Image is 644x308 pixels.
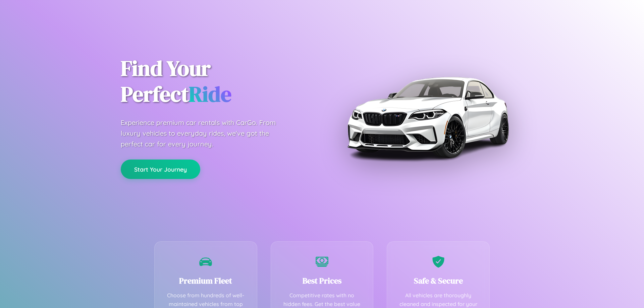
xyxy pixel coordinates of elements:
[344,34,512,201] img: Premium BMW car rental vehicle
[121,160,200,179] button: Start Your Journey
[121,56,312,107] h1: Find Your Perfect
[121,117,288,149] p: Experience premium car rentals with CarGo. From luxury vehicles to everyday rides, we've got the ...
[165,275,247,286] h3: Premium Fleet
[397,275,479,286] h3: Safe & Secure
[189,79,231,109] span: Ride
[281,275,363,286] h3: Best Prices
